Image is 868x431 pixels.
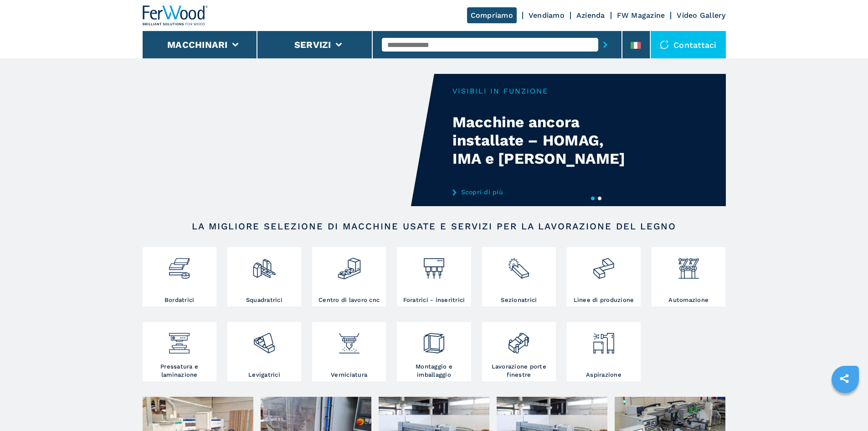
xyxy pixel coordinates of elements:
[501,296,537,304] h3: Sezionatrici
[591,324,616,355] img: aspirazione_1.png
[482,247,556,306] a: Sezionatrici
[143,322,216,381] a: Pressatura e laminazione
[337,324,361,355] img: verniciatura_1.png
[397,322,471,381] a: Montaggio e imballaggio
[574,296,634,304] h3: Linee di produzione
[484,363,554,379] h3: Lavorazione porte finestre
[598,34,612,55] button: submit-button
[591,197,595,200] button: 1
[591,249,616,280] img: linee_di_produzione_2.png
[227,322,301,381] a: Levigatrici
[403,296,465,304] h3: Foratrici - inseritrici
[567,322,641,381] a: Aspirazione
[422,249,446,280] img: foratrici_inseritrici_2.png
[246,296,282,304] h3: Squadratrici
[248,371,280,379] h3: Levigatrici
[399,363,468,379] h3: Montaggio e imballaggio
[586,371,621,379] h3: Aspirazione
[482,322,556,381] a: Lavorazione porte finestre
[598,197,601,200] button: 2
[529,11,565,20] a: Vendiamo
[677,249,701,280] img: automazione.png
[567,247,641,306] a: Linee di produzione
[467,7,517,23] a: Compriamo
[652,247,725,306] a: Automazione
[617,11,665,20] a: FW Magazine
[252,249,276,280] img: squadratrici_2.png
[422,324,446,355] img: montaggio_imballaggio_2.png
[227,247,301,306] a: Squadratrici
[294,39,331,50] button: Servizi
[668,296,709,304] h3: Automazione
[312,322,386,381] a: Verniciatura
[312,247,386,306] a: Centro di lavoro cnc
[143,247,216,306] a: Bordatrici
[576,11,605,20] a: Azienda
[677,11,725,20] a: Video Gallery
[337,249,361,280] img: centro_di_lavoro_cnc_2.png
[145,363,214,379] h3: Pressatura e laminazione
[651,31,726,58] div: Contattaci
[167,249,191,280] img: bordatrici_1.png
[318,296,380,304] h3: Centro di lavoro cnc
[452,188,631,196] a: Scopri di più
[397,247,471,306] a: Foratrici - inseritrici
[167,39,228,50] button: Macchinari
[833,367,856,390] a: sharethis
[143,5,208,26] img: Ferwood
[331,371,367,379] h3: Verniciatura
[167,324,191,355] img: pressa-strettoia.png
[660,40,669,49] img: Contattaci
[143,74,434,206] video: Your browser does not support the video tag.
[507,324,531,355] img: lavorazione_porte_finestre_2.png
[252,324,276,355] img: levigatrici_2.png
[172,221,697,232] h2: LA MIGLIORE SELEZIONE DI MACCHINE USATE E SERVIZI PER LA LAVORAZIONE DEL LEGNO
[507,249,531,280] img: sezionatrici_2.png
[164,296,195,304] h3: Bordatrici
